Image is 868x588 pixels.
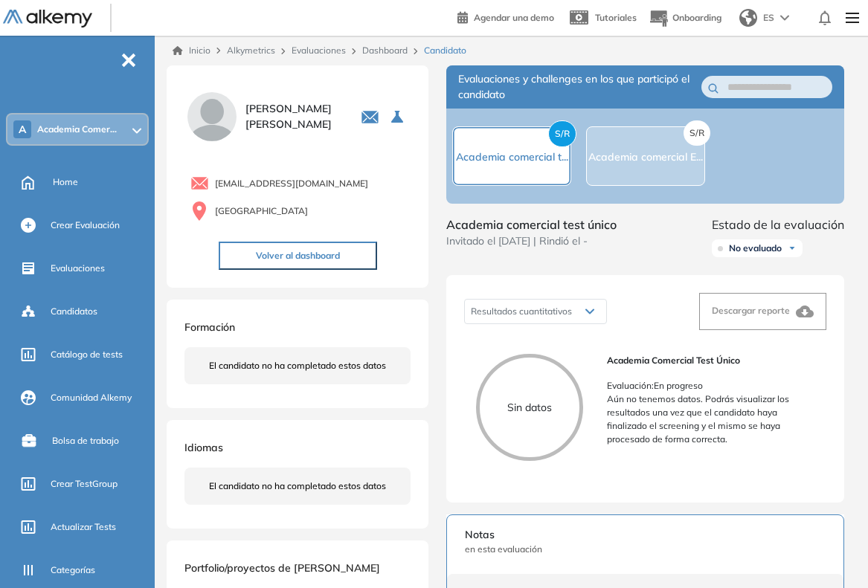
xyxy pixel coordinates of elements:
[19,123,26,135] span: A
[763,11,774,25] span: ES
[173,44,210,57] a: Inicio
[51,262,105,275] span: Evaluaciones
[219,242,377,270] button: Volver al dashboard
[712,305,790,316] span: Descargar reporte
[362,45,408,56] a: Dashboard
[672,12,721,23] span: Onboarding
[51,477,118,491] span: Crear TestGroup
[457,7,554,25] a: Agendar una demo
[607,392,814,446] p: Aún no tenemos datos. Podrás visualizar los resultados una vez que el candidato haya finalizado e...
[465,527,826,543] span: Notas
[53,175,78,189] span: Home
[471,306,572,317] span: Resultados cuantitativos
[684,120,710,146] span: S/R
[474,12,554,23] span: Agendar una demo
[209,359,386,372] span: El candidato no ha completado estos datos
[51,305,97,318] span: Candidatos
[739,9,757,27] img: world
[51,563,95,577] span: Categorías
[245,101,343,132] span: [PERSON_NAME] [PERSON_NAME]
[788,244,797,253] img: Ícono de flecha
[649,2,721,34] button: Onboarding
[209,479,386,493] span: El candidato no ha completado estos datos
[588,150,703,164] span: Academia comercial E...
[465,543,826,556] span: en esta evaluación
[712,216,844,233] span: Estado de la evaluación
[184,89,239,144] img: PROFILE_MENU_LOGO_USER
[729,242,782,254] span: No evaluado
[424,44,466,57] span: Candidato
[458,71,701,103] span: Evaluaciones y challenges en los que participó el candidato
[184,320,235,334] span: Formación
[51,520,116,534] span: Actualizar Tests
[292,45,346,56] a: Evaluaciones
[780,15,789,21] img: arrow
[51,348,123,361] span: Catálogo de tests
[699,293,826,330] button: Descargar reporte
[480,400,579,416] p: Sin datos
[52,434,119,448] span: Bolsa de trabajo
[446,233,617,249] span: Invitado el [DATE] | Rindió el -
[3,10,92,28] img: Logo
[607,379,814,392] p: Evaluación : En progreso
[607,354,814,367] span: Academia comercial test único
[184,441,223,454] span: Idiomas
[37,123,117,135] span: Academia Comer...
[51,219,120,232] span: Crear Evaluación
[184,561,380,575] span: Portfolio/proyectos de [PERSON_NAME]
[456,150,568,164] span: Academia comercial t...
[446,216,617,233] span: Academia comercial test único
[840,3,865,33] img: Menu
[548,120,576,147] span: S/R
[51,391,132,404] span: Comunidad Alkemy
[227,45,275,56] span: Alkymetrics
[595,12,637,23] span: Tutoriales
[215,204,308,218] span: [GEOGRAPHIC_DATA]
[215,177,368,190] span: [EMAIL_ADDRESS][DOMAIN_NAME]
